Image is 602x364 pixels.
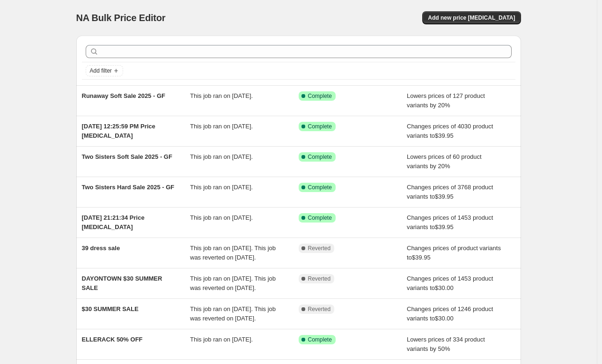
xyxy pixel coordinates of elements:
[308,245,331,252] span: Reverted
[190,336,253,343] span: This job ran on [DATE].
[407,92,485,109] span: Lowers prices of 127 product variants by 20%
[435,284,454,291] span: $30.00
[308,275,331,282] span: Reverted
[412,254,431,261] span: $39.95
[407,184,493,200] span: Changes prices of 3768 product variants to
[190,153,253,160] span: This job ran on [DATE].
[82,305,139,312] span: $30 SUMMER SALE
[82,336,143,343] span: ELLERACK 50% OFF
[190,275,276,291] span: This job ran on [DATE]. This job was reverted on [DATE].
[190,245,276,261] span: This job ran on [DATE]. This job was reverted on [DATE].
[308,214,332,222] span: Complete
[82,92,165,99] span: Runaway Soft Sale 2025 - GF
[407,245,501,261] span: Changes prices of product variants to
[82,184,175,191] span: Two Sisters Hard Sale 2025 - GF
[82,123,155,139] span: [DATE] 12:25:59 PM Price [MEDICAL_DATA]
[308,184,332,191] span: Complete
[435,223,454,230] span: $39.95
[90,67,112,74] span: Add filter
[82,275,162,291] span: DAYONTOWN $30 SUMMER SALE
[435,193,454,200] span: $39.95
[86,65,123,76] button: Add filter
[82,245,120,252] span: 39 dress sale
[428,14,515,22] span: Add new price [MEDICAL_DATA]
[308,336,332,343] span: Complete
[190,305,276,322] span: This job ran on [DATE]. This job was reverted on [DATE].
[82,214,145,230] span: [DATE] 21:21:34 Price [MEDICAL_DATA]
[82,153,172,160] span: Two Sisters Soft Sale 2025 - GF
[308,153,332,161] span: Complete
[407,214,493,230] span: Changes prices of 1453 product variants to
[190,123,253,130] span: This job ran on [DATE].
[190,92,253,99] span: This job ran on [DATE].
[407,123,493,139] span: Changes prices of 4030 product variants to
[407,305,493,322] span: Changes prices of 1246 product variants to
[435,315,454,322] span: $30.00
[435,132,454,139] span: $39.95
[407,153,482,170] span: Lowers prices of 60 product variants by 20%
[407,336,485,352] span: Lowers prices of 334 product variants by 50%
[308,92,332,100] span: Complete
[190,184,253,191] span: This job ran on [DATE].
[190,214,253,221] span: This job ran on [DATE].
[308,305,331,313] span: Reverted
[407,275,493,291] span: Changes prices of 1453 product variants to
[76,13,166,23] span: NA Bulk Price Editor
[422,11,521,24] button: Add new price [MEDICAL_DATA]
[308,123,332,130] span: Complete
